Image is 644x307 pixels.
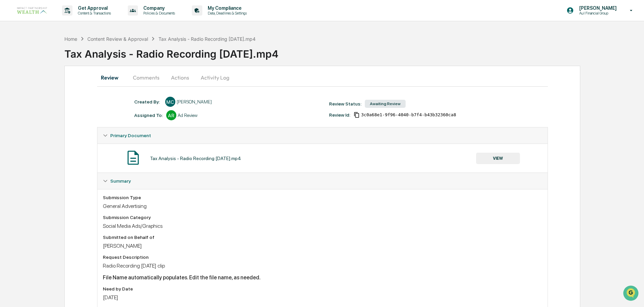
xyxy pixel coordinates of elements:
a: 🗄️Attestations [46,82,86,94]
div: Need by Date [103,286,542,291]
div: [PERSON_NAME] [177,99,212,104]
div: Submitted on Behalf of [103,235,542,240]
div: Primary Document [97,127,548,144]
div: Awaiting Review [365,100,406,108]
div: Tax Analysis - Radio Recording [DATE].mp4 [150,156,241,161]
div: Summary [97,173,548,189]
a: 🔎Data Lookup [4,95,45,107]
div: 🗄️ [49,86,54,91]
div: Request Description [103,254,542,260]
div: Assigned To: [134,113,163,118]
p: [PERSON_NAME] [574,5,620,11]
div: Home [64,36,77,42]
img: 1746055101610-c473b297-6a78-478c-a979-82029cc54cd1 [7,52,19,64]
span: Pylon [67,114,82,119]
span: Data Lookup [13,98,42,104]
div: MC [165,97,175,107]
div: Created By: ‎ ‎ [134,99,162,104]
p: Data, Deadlines & Settings [202,11,250,16]
p: My Compliance [202,5,250,11]
button: Activity Log [195,69,235,86]
span: Preclearance [13,85,43,92]
button: Comments [127,69,165,86]
span: Primary Document [110,133,151,138]
p: Content & Transactions [72,11,114,16]
button: VIEW [476,153,520,164]
p: Policies & Documents [138,11,178,16]
span: Copy Id [354,112,360,118]
p: Aul Financial Group [574,11,620,16]
div: General Advertising [103,203,542,209]
div: Submission Type [103,195,542,200]
div: secondary tabs example [97,69,548,86]
div: [PERSON_NAME] [103,243,542,249]
span: 3c0a68e1-9f96-4040-b7f4-b43b32360ca8 [361,112,456,118]
button: Actions [165,69,195,86]
div: We're available if you need us! [23,58,85,64]
p: How can we help? [7,14,123,25]
div: Social Media Ads/Graphics [103,223,542,229]
img: Document Icon [125,149,142,166]
div: Content Review & Approval [87,36,148,42]
div: Primary Document [97,144,548,173]
span: Summary [110,178,131,184]
div: Ad Review [178,113,198,118]
div: File Name automatically populates. Edit the file name, as needed. [103,274,542,281]
p: Get Approval [72,5,114,11]
input: Clear [18,31,111,38]
button: Review [97,69,127,86]
div: Tax Analysis - Radio Recording [DATE].mp4 [64,42,644,60]
div: Tax Analysis - Radio Recording [DATE].mp4 [158,36,256,42]
div: 🔎 [7,98,12,104]
p: Company [138,5,178,11]
div: Review Status: [329,101,361,106]
iframe: Open customer support [622,285,641,303]
div: [DATE] [103,294,542,301]
div: Submission Category [103,215,542,220]
div: Radio Recording [DATE] clip [103,263,542,269]
a: Powered byPylon [48,114,82,119]
button: Start new chat [115,54,123,62]
div: 🖐️ [7,86,12,91]
span: Attestations [56,85,84,92]
div: Start new chat [23,52,111,58]
div: Review Id: [329,112,350,118]
div: AR [166,110,176,120]
img: logo [16,6,49,15]
a: 🖐️Preclearance [4,82,46,94]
